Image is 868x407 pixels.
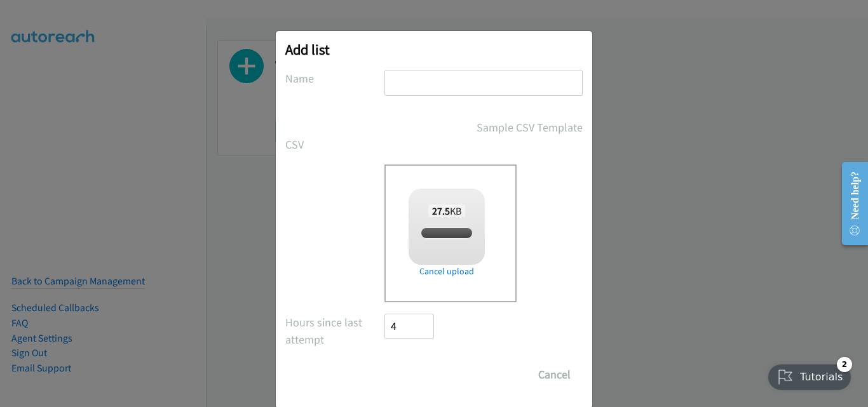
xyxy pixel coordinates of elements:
a: Sample CSV Template [477,119,583,136]
label: Name [285,70,384,87]
iframe: Resource Center [831,153,868,254]
h2: Add list [285,41,583,58]
iframe: Checklist [761,352,858,397]
span: split_2.csv [425,227,468,239]
span: KB [428,204,466,217]
button: Cancel [526,362,583,387]
label: CSV [285,136,384,153]
strong: 27.5 [432,204,450,217]
a: Cancel upload [409,265,485,278]
label: Hours since last attempt [285,314,384,348]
